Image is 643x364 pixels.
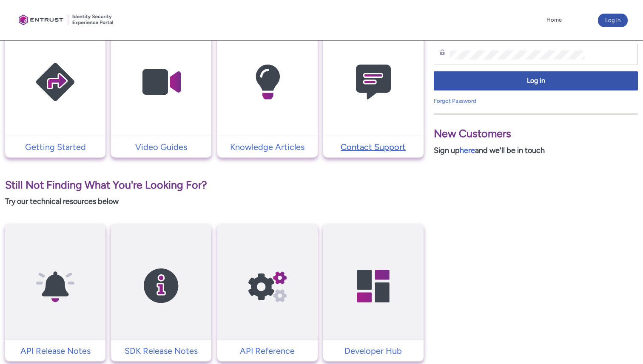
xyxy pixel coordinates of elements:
img: Getting Started [15,37,96,128]
img: SDK Release Notes [121,240,202,332]
img: Contact Support [333,37,414,128]
p: Video Guides [115,141,207,153]
a: Forgot Password [434,98,476,104]
a: here [460,146,475,155]
p: Getting Started [9,141,101,153]
a: Getting Started [5,141,105,153]
img: Video Guides [121,37,202,128]
p: API Reference [222,344,313,357]
p: New Customers [434,126,638,142]
a: Contact Support [323,141,424,153]
p: Sign up and we'll be in touch [434,145,638,156]
a: SDK Release Notes [111,344,211,357]
p: Still Not Finding What You're Looking For? [5,177,424,193]
button: Log in [598,14,628,27]
a: Knowledge Articles [217,141,318,153]
p: SDK Release Notes [115,344,207,357]
button: Log in [434,71,638,90]
p: Developer Hub [327,344,419,357]
p: Try our technical resources below [5,196,424,207]
img: API Release Notes [15,240,96,332]
a: Home [544,14,564,26]
a: API Reference [217,344,318,357]
span: Log in [439,76,632,86]
p: API Release Notes [9,344,101,357]
img: Developer Hub [333,240,414,332]
p: Knowledge Articles [222,141,313,153]
a: Video Guides [111,141,211,153]
img: API Reference [227,240,308,332]
iframe: Qualified Messenger [492,167,643,364]
p: Contact Support [327,141,419,153]
img: Knowledge Articles [227,37,308,128]
a: Developer Hub [323,344,424,357]
a: API Release Notes [5,344,105,357]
